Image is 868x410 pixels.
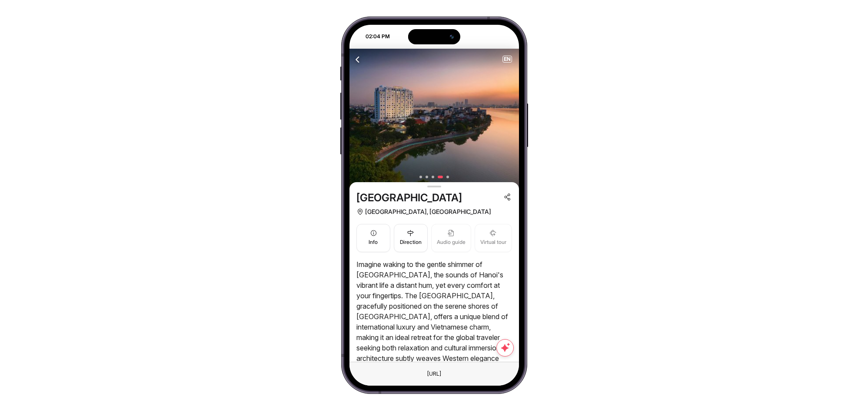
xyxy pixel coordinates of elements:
[365,207,491,217] span: [GEOGRAPHIC_DATA], [GEOGRAPHIC_DATA]
[475,224,512,252] button: Virtual tour
[350,33,394,40] div: 02:04 PM
[356,191,462,205] span: [GEOGRAPHIC_DATA]
[369,238,378,247] span: Info
[420,368,448,380] div: This is a fake element. To change the URL just use the Browser text field on the top.
[431,224,471,252] button: Audio guide
[394,224,428,252] button: Direction
[446,176,449,178] button: 5
[426,176,428,178] button: 2
[480,238,506,247] span: Virtual tour
[437,238,466,247] span: Audio guide
[503,56,512,62] span: EN
[400,238,422,247] span: Direction
[356,224,390,252] button: Info
[432,176,434,178] button: 3
[438,176,443,178] button: 4
[502,56,512,63] button: EN
[356,259,512,405] p: Imagine waking to the gentle shimmer of [GEOGRAPHIC_DATA], the sounds of Hanoi's vibrant life a d...
[419,176,422,178] button: 1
